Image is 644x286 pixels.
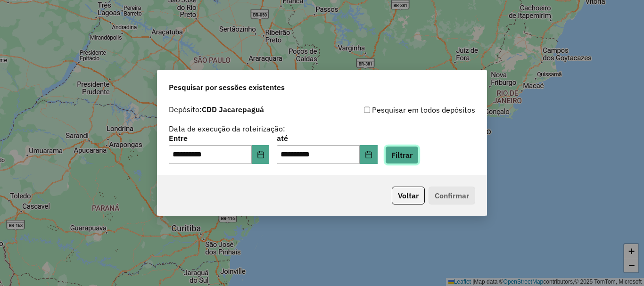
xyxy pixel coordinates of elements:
[169,132,269,144] label: Entre
[277,132,377,144] label: até
[202,105,264,114] strong: CDD Jacarepaguá
[392,187,425,204] button: Voltar
[385,146,419,164] button: Filtrar
[360,145,378,164] button: Choose Date
[169,123,285,134] label: Data de execução da roteirização:
[169,82,285,93] span: Pesquisar por sessões existentes
[322,104,475,115] div: Pesquisar em todos depósitos
[252,145,270,164] button: Choose Date
[169,104,264,115] label: Depósito:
